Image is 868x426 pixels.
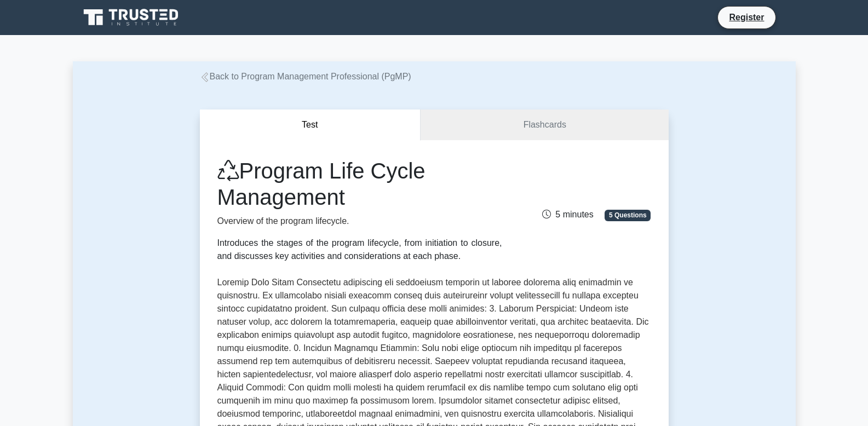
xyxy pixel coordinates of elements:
a: Back to Program Management Professional (PgMP) [200,72,411,81]
div: Introduces the stages of the program lifecycle, from initiation to closure, and discusses key act... [217,237,502,263]
span: 5 minutes [542,210,593,219]
button: Test [200,110,421,141]
a: Register [722,10,771,24]
h1: Program Life Cycle Management [217,158,502,210]
a: Flashcards [421,110,668,141]
p: Overview of the program lifecycle. [217,215,502,228]
span: 5 Questions [605,210,651,221]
